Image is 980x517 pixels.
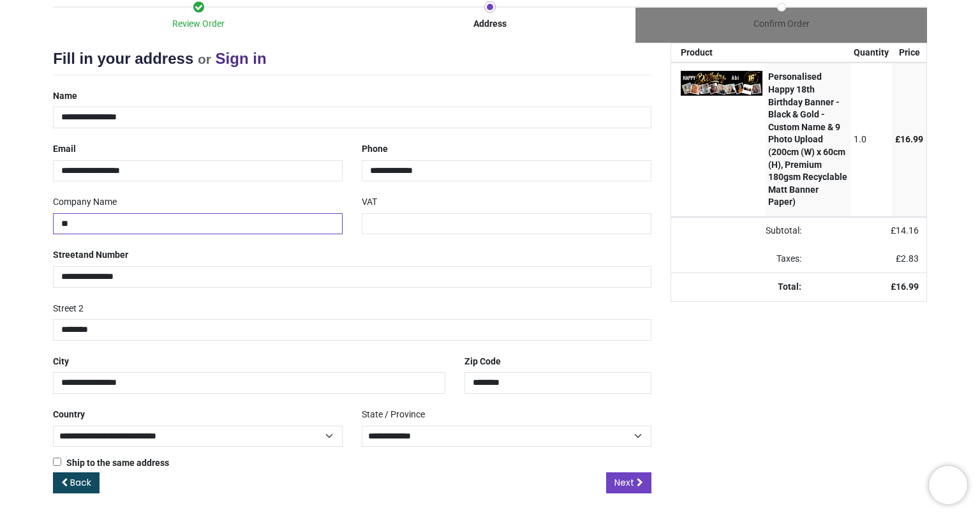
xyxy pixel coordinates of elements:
label: Company Name [53,191,117,213]
th: Price [892,43,926,63]
label: Name [53,86,77,107]
td: Subtotal: [671,217,809,245]
strong: Personalised Happy 18th Birthday Banner - Black & Gold - Custom Name & 9 Photo Upload (200cm (W) ... [768,71,847,207]
span: Fill in your address [53,50,193,67]
strong: £ [891,281,919,292]
span: 14.16 [896,225,919,236]
label: Zip Code [464,351,501,373]
a: Next [606,472,651,494]
label: Country [53,404,85,426]
div: Address [345,18,636,31]
small: or [198,52,211,66]
strong: Total: [778,281,801,292]
div: 1.0 [854,133,889,146]
span: £ [896,253,919,264]
span: 2.83 [901,253,919,264]
input: Ship to the same address [53,458,61,466]
th: Quantity [851,43,893,63]
span: Next [614,476,634,489]
a: Back [53,472,100,494]
span: and Number [78,250,128,260]
label: Email [53,139,76,160]
label: Ship to the same address [53,457,169,470]
span: £ [895,134,923,144]
label: Street [53,244,128,266]
span: Back [70,476,91,489]
th: Product [671,43,766,63]
iframe: Brevo live chat [929,466,967,504]
span: £ [891,225,919,236]
td: Taxes: [671,245,809,273]
img: +JkngVAAAABklEQVQDALCI8Yc6TamzAAAAAElFTkSuQmCC [681,71,762,96]
label: State / Province [362,404,425,426]
div: Review Order [53,18,345,31]
a: Sign in [216,50,267,67]
label: Street 2 [53,298,84,320]
label: City [53,351,69,373]
span: 16.99 [896,281,919,292]
span: 16.99 [900,134,923,144]
label: VAT [362,191,377,213]
div: Confirm Order [635,18,927,31]
label: Phone [362,139,388,160]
